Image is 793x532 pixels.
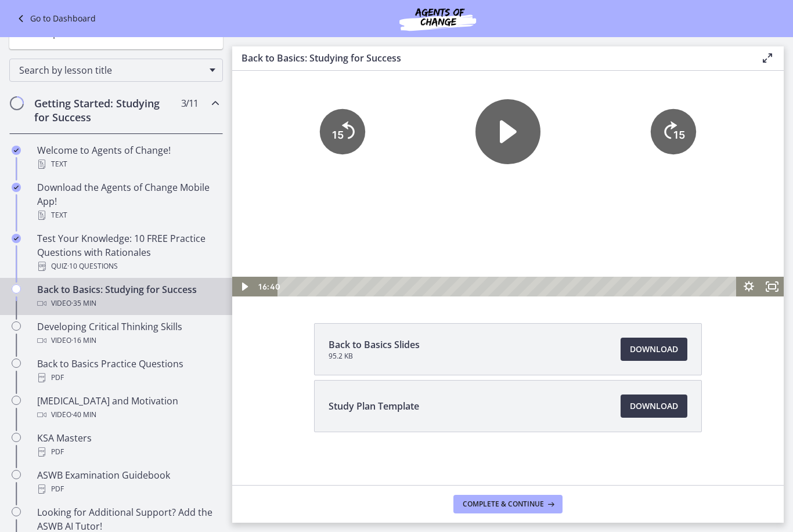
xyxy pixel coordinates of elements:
button: Skip back 15 seconds [88,122,133,168]
div: Back to Basics: Studying for Success [37,283,218,310]
span: Back to Basics Slides [329,338,420,352]
span: Search by lesson title [19,64,204,77]
i: Completed [12,234,21,243]
a: Download [621,338,687,361]
div: PDF [37,371,218,385]
h2: Getting Started: Studying for Success [34,96,176,124]
span: 3 / 11 [181,96,198,110]
i: Completed [12,146,21,155]
div: Video [37,334,218,348]
button: Show settings menu [505,290,528,310]
div: Text [37,208,218,222]
span: · 16 min [71,334,96,348]
div: ASWB Examination Guidebook [37,468,218,496]
div: Search by lesson title [9,59,223,82]
div: Playbar [54,290,499,310]
div: Developing Critical Thinking Skills [37,320,218,348]
div: KSA Masters [37,431,218,459]
div: [MEDICAL_DATA] and Motivation [37,394,218,422]
div: Video [37,408,218,422]
button: Fullscreen [528,290,552,310]
span: · 10 Questions [67,259,118,273]
i: Completed [12,183,21,192]
div: PDF [37,445,218,459]
tspan: 15 [441,142,453,154]
img: Agents of Change [368,5,507,32]
tspan: 15 [100,142,111,154]
span: · 35 min [71,296,96,310]
a: Go to Dashboard [14,12,96,26]
span: Complete & continue [463,500,544,509]
div: Welcome to Agents of Change! [37,143,218,171]
div: Quiz [37,259,218,273]
div: Text [37,157,218,171]
button: Complete & continue [453,495,563,513]
a: Download [621,395,687,418]
button: Play Video [243,113,308,178]
span: Download [630,399,678,413]
div: Video [37,296,218,310]
button: Skip ahead 15 seconds [419,122,464,168]
h3: Back to Basics: Studying for Success [241,51,742,65]
span: Download [630,342,678,356]
div: Back to Basics Practice Questions [37,357,218,385]
span: · 40 min [71,408,96,422]
span: 95.2 KB [329,352,420,361]
span: Study Plan Template [329,399,419,413]
div: Test Your Knowledge: 10 FREE Practice Questions with Rationales [37,231,218,273]
div: Download the Agents of Change Mobile App! [37,180,218,222]
div: PDF [37,482,218,496]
